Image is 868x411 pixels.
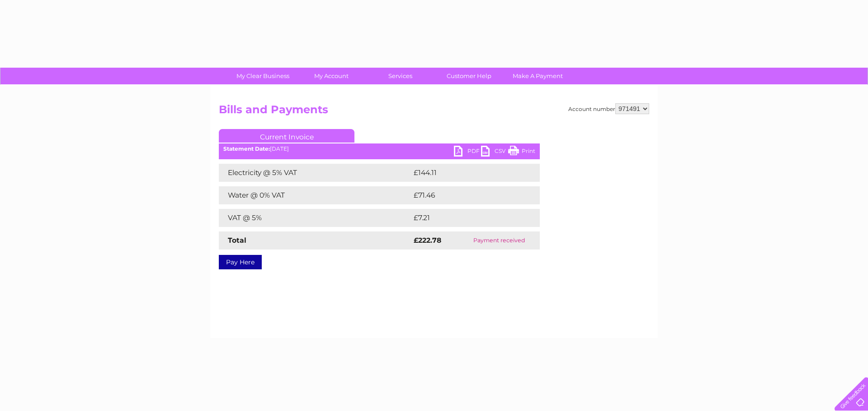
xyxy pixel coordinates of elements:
a: Make A Payment [500,68,575,84]
a: Print [508,146,535,159]
div: Account number [568,103,649,114]
td: Water @ 0% VAT [219,186,411,204]
td: Electricity @ 5% VAT [219,164,411,182]
td: £144.11 [411,164,522,182]
td: Payment received [458,231,540,249]
h2: Bills and Payments [219,103,649,120]
a: My Account [294,68,369,84]
td: £71.46 [411,186,521,204]
a: CSV [481,146,508,159]
strong: Total [228,236,246,245]
a: My Clear Business [226,68,300,84]
td: £7.21 [411,209,517,227]
div: [DATE] [219,146,540,152]
a: Customer Help [432,68,506,84]
a: PDF [454,146,481,159]
a: Pay Here [219,255,262,269]
b: Statement Date: [223,145,270,152]
strong: £222.78 [414,236,441,245]
td: VAT @ 5% [219,209,411,227]
a: Services [363,68,438,84]
a: Current Invoice [219,129,354,143]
